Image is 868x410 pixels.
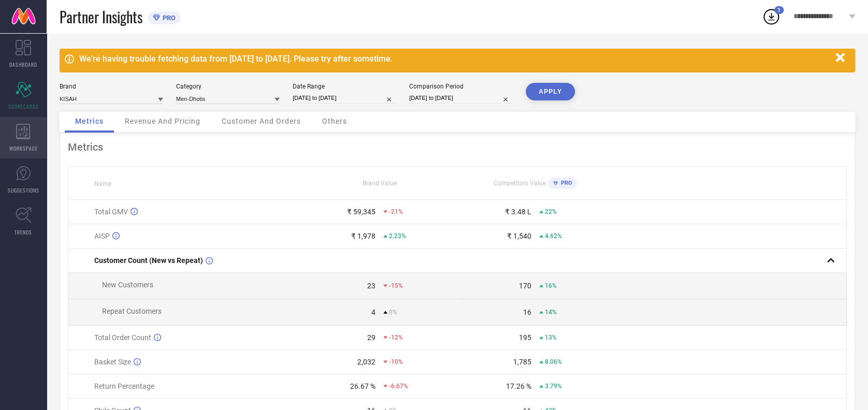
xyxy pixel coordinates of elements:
[222,117,301,125] span: Customer And Orders
[60,83,163,90] div: Brand
[558,180,572,186] span: PRO
[545,383,562,390] span: 3.79%
[493,180,545,187] span: Competitors Value
[94,232,110,240] span: AISP
[347,208,375,216] div: ₹ 59,345
[519,333,531,342] div: 195
[125,117,200,125] span: Revenue And Pricing
[176,83,280,90] div: Category
[293,83,396,90] div: Date Range
[293,93,396,104] input: Select date range
[160,14,176,22] span: PRO
[526,83,575,100] button: APPLY
[351,232,375,240] div: ₹ 1,978
[94,180,111,187] span: Name
[545,358,562,365] span: 8.06%
[389,383,408,390] span: -6.67%
[102,281,153,289] span: New Customers
[68,141,847,153] div: Metrics
[519,282,531,290] div: 170
[8,102,39,110] span: SCORECARDS
[545,334,557,341] span: 13%
[102,307,162,315] span: Repeat Customers
[94,382,154,390] span: Return Percentage
[350,382,375,390] div: 26.67 %
[505,208,531,216] div: ₹ 3.48 L
[389,208,403,215] span: -21%
[389,309,397,316] span: 0%
[545,232,562,240] span: 4.62%
[79,54,830,64] div: We're having trouble fetching data from [DATE] to [DATE]. Please try after sometime.
[15,228,32,236] span: TRENDS
[545,208,557,215] span: 22%
[94,256,203,265] span: Customer Count (New vs Repeat)
[363,180,397,187] span: Brand Value
[94,333,151,342] span: Total Order Count
[513,358,531,366] div: 1,785
[762,7,780,26] div: Open download list
[94,358,131,366] span: Basket Size
[9,144,38,152] span: WORKSPACE
[9,61,37,68] span: DASHBOARD
[371,308,375,316] div: 4
[523,308,531,316] div: 16
[75,117,104,125] span: Metrics
[389,358,403,365] span: -10%
[409,93,513,104] input: Select comparison period
[367,282,375,290] div: 23
[357,358,375,366] div: 2,032
[389,282,403,289] span: -15%
[389,334,403,341] span: -12%
[506,382,531,390] div: 17.26 %
[8,186,39,194] span: SUGGESTIONS
[545,282,557,289] span: 16%
[367,333,375,342] div: 29
[507,232,531,240] div: ₹ 1,540
[322,117,347,125] span: Others
[60,6,142,27] span: Partner Insights
[94,208,128,216] span: Total GMV
[545,309,557,316] span: 14%
[409,83,513,90] div: Comparison Period
[777,7,780,13] span: 1
[389,232,406,240] span: 2.23%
